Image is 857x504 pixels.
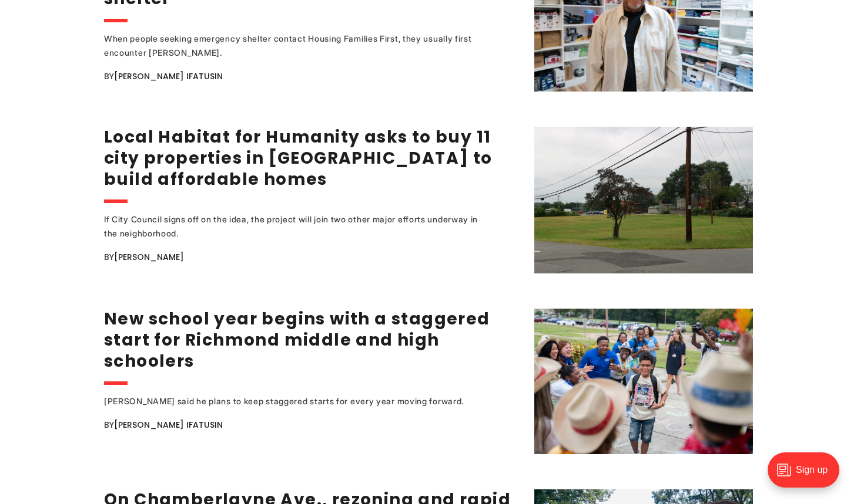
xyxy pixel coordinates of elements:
a: New school year begins with a staggered start for Richmond middle and high schoolers [104,307,490,373]
a: [PERSON_NAME] [114,251,184,263]
div: By [104,418,520,432]
div: By [104,69,520,83]
div: [PERSON_NAME] said he plans to keep staggered starts for every year moving forward. [104,394,486,408]
a: [PERSON_NAME] Ifatusin [114,419,223,431]
img: New school year begins with a staggered start for Richmond middle and high schoolers [534,309,753,454]
a: Local Habitat for Humanity asks to buy 11 city properties in [GEOGRAPHIC_DATA] to build affordabl... [104,126,493,191]
a: [PERSON_NAME] Ifatusin [114,70,223,82]
img: Local Habitat for Humanity asks to buy 11 city properties in Northside to build affordable homes [534,127,753,273]
iframe: portal-trigger [758,447,857,504]
div: If City Council signs off on the idea, the project will join two other major efforts underway in ... [104,212,486,241]
div: When people seeking emergency shelter contact Housing Families First, they usually first encounte... [104,32,486,60]
div: By [104,250,520,264]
